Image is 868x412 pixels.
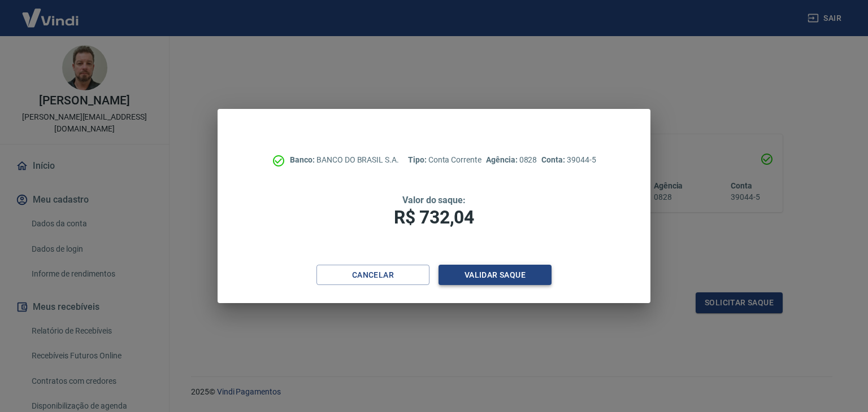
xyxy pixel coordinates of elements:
span: Agência: [486,155,519,164]
p: Conta Corrente [408,154,481,166]
span: R$ 732,04 [394,207,474,228]
p: BANCO DO BRASIL S.A. [290,154,399,166]
button: Validar saque [439,265,552,286]
span: Tipo: [408,155,428,164]
span: Valor do saque: [402,195,466,205]
span: Banco: [290,155,316,164]
span: Conta: [541,155,567,164]
p: 39044-5 [541,154,596,166]
p: 0828 [486,154,537,166]
button: Cancelar [316,265,429,286]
